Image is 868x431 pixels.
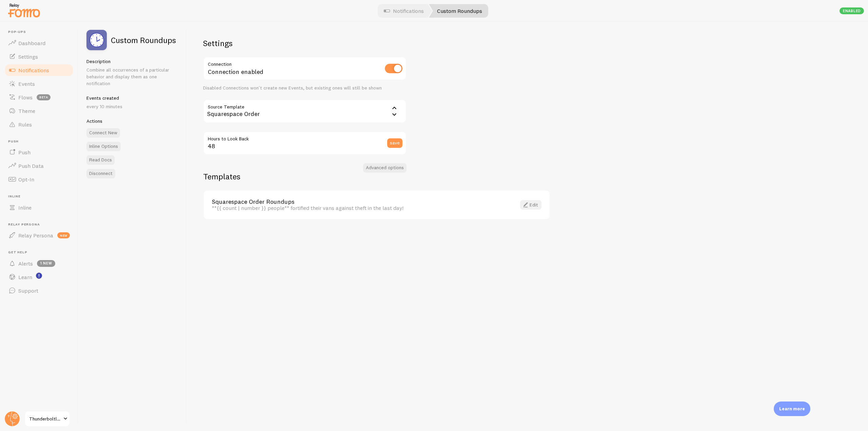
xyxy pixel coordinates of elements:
span: Theme [18,107,35,114]
button: Advanced options [363,163,407,173]
a: Settings [4,50,74,63]
a: Rules [4,118,74,131]
h5: Description [86,58,178,64]
p: every 10 minutes [86,103,178,110]
a: Support [4,284,74,297]
a: Read Docs [86,155,115,165]
span: Relay Persona [18,232,53,239]
a: Dashboard [4,36,74,50]
h5: Actions [86,118,178,124]
a: Alerts 1 new [4,257,74,270]
div: Disabled Connections won't create new Events, but existing ones will still be shown [203,85,407,91]
span: Dashboard [18,40,45,46]
h5: Events created [86,95,178,101]
span: Support [18,287,38,294]
a: Learn [4,270,74,284]
a: Relay Persona new [4,229,74,242]
div: **{{ count | number }} people** fortified their vans against theft in the last day! [212,205,508,211]
h2: Custom Roundups [111,36,176,44]
a: Flows beta [4,91,74,104]
p: Combine all occurrences of a particular behavior and display them as one notification [86,66,178,87]
label: Hours to Look Back [203,131,407,143]
span: Learn [18,274,32,280]
button: Disconnect [86,169,115,178]
span: Notifications [18,67,49,74]
div: Connection enabled [203,57,407,81]
span: Push [18,149,31,156]
span: Thunderboltlocks [29,415,61,423]
h2: Templates [203,171,550,182]
span: new [57,232,70,238]
button: Connect New [86,128,120,138]
div: Squarespace Order [203,99,407,123]
input: 24 [203,131,407,155]
div: Learn more [774,401,810,416]
a: Edit [520,200,541,210]
span: beta [37,94,51,100]
h2: Settings [203,38,407,48]
button: save [387,138,402,148]
span: 1 new [37,260,55,267]
span: Inline [18,204,32,211]
svg: <p>Watch New Feature Tutorials!</p> [36,273,42,279]
span: Push [8,139,74,144]
img: fomo-relay-logo-orange.svg [7,2,41,19]
span: Alerts [18,260,33,267]
a: Events [4,77,74,91]
span: Pop-ups [8,30,74,34]
a: Notifications [4,63,74,77]
span: Settings [18,53,38,60]
span: Events [18,80,35,87]
a: Squarespace Order Roundups [212,199,508,205]
a: Inline [4,201,74,214]
a: Inline Options [86,142,121,151]
span: Rules [18,121,32,128]
span: Relay Persona [8,222,74,227]
p: Learn more [779,406,805,412]
span: Opt-In [18,176,34,183]
a: Opt-In [4,173,74,186]
a: Push Data [4,159,74,173]
a: Thunderboltlocks [24,411,70,427]
span: Get Help [8,250,74,255]
span: Push Data [18,162,44,169]
img: fomo_icons_custom_roundups.svg [86,30,107,50]
a: Push [4,145,74,159]
span: Flows [18,94,33,101]
a: Theme [4,104,74,118]
span: Inline [8,194,74,199]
